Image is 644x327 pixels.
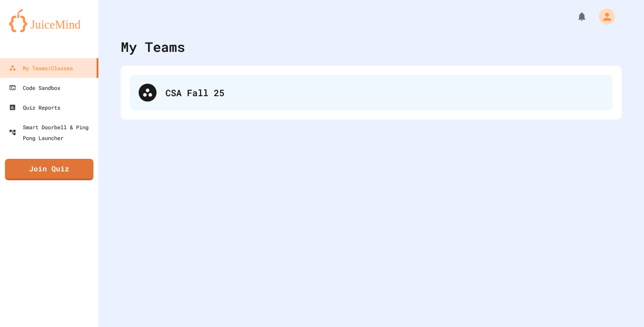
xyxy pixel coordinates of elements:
div: Code Sandbox [9,82,60,93]
div: CSA Fall 25 [130,75,613,110]
img: logo-orange.svg [9,9,89,32]
div: CSA Fall 25 [165,86,604,99]
div: My Teams/Classes [9,63,73,73]
div: Smart Doorbell & Ping Pong Launcher [9,122,95,143]
div: My Notifications [560,9,589,24]
div: Quiz Reports [9,102,60,113]
div: My Account [589,6,617,27]
a: Join Quiz [5,159,93,180]
div: My Teams [121,37,185,57]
